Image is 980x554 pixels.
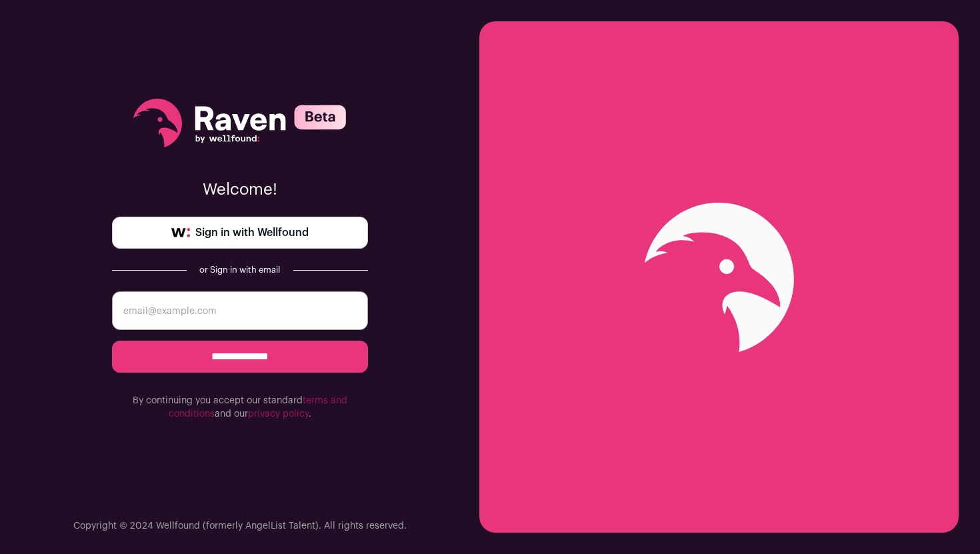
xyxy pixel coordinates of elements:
p: By continuing you accept our standard and our . [112,394,368,421]
span: Sign in with Wellfound [195,225,309,241]
img: wellfound-symbol-flush-black-fb3c872781a75f747ccb3a119075da62bfe97bd399995f84a933054e44a575c4.png [171,228,190,237]
input: email@example.com [112,291,368,330]
p: Copyright © 2024 Wellfound (formerly AngelList Talent). All rights reserved. [73,519,407,533]
div: or Sign in with email [197,265,283,275]
a: Sign in with Wellfound [112,217,368,249]
p: Welcome! [112,179,368,201]
a: privacy policy [248,409,309,419]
